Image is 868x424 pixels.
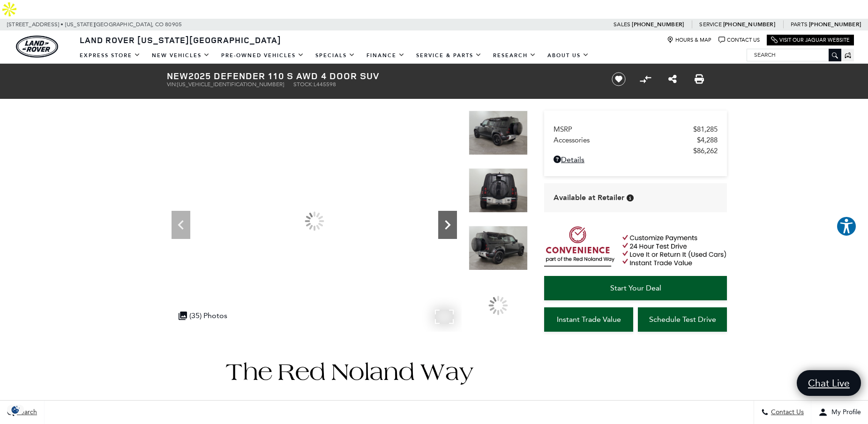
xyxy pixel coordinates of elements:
span: MSRP [554,125,693,134]
span: Schedule Test Drive [649,315,716,324]
span: L445598 [314,81,336,88]
aside: Accessibility Help Desk [836,216,857,238]
div: Previous [172,211,190,239]
a: New Vehicles [146,47,216,64]
span: 80905 [165,19,182,30]
span: Contact Us [769,409,804,417]
span: $4,288 [697,136,718,144]
a: [STREET_ADDRESS] • [US_STATE][GEOGRAPHIC_DATA], CO 80905 [7,21,182,28]
a: [PHONE_NUMBER] [632,21,684,28]
a: Visit Our Jaguar Website [771,37,850,44]
span: Parts [791,21,808,28]
span: Stock: [293,81,314,88]
a: MSRP $81,285 [554,125,718,134]
button: Compare Vehicle [638,72,652,86]
a: Accessories $4,288 [554,136,718,144]
input: Search [747,49,841,60]
img: Opt-Out Icon [5,405,26,415]
div: (35) Photos [174,306,232,325]
img: New 2025 Santorini Black Land Rover S image 12 [469,168,528,213]
span: [US_STATE][GEOGRAPHIC_DATA], [65,19,154,30]
span: $81,285 [693,125,718,134]
span: VIN: [167,81,177,88]
a: Research [487,47,542,64]
a: Schedule Test Drive [638,307,727,332]
a: Service & Parts [411,47,487,64]
section: Click to Open Cookie Consent Modal [5,405,26,415]
a: Start Your Deal [544,276,727,300]
span: Chat Live [803,377,854,389]
a: Details [554,155,718,164]
div: Vehicle is in stock and ready for immediate delivery. Due to demand, availability is subject to c... [627,194,634,201]
span: Start Your Deal [610,283,661,292]
a: About Us [542,47,595,64]
a: [PHONE_NUMBER] [723,21,775,28]
span: My Profile [828,409,861,417]
a: Finance [361,47,411,64]
a: [PHONE_NUMBER] [809,21,861,28]
span: Available at Retailer [554,193,624,203]
span: Land Rover [US_STATE][GEOGRAPHIC_DATA] [80,34,281,45]
button: Save vehicle [608,72,629,87]
img: New 2025 Santorini Black Land Rover S image 13 [469,226,528,270]
a: Specials [310,47,361,64]
a: Print this New 2025 Defender 110 S AWD 4 Door SUV [695,74,704,85]
span: Service [699,21,721,28]
a: Instant Trade Value [544,307,633,332]
span: Instant Trade Value [557,315,621,324]
a: land-rover [16,36,58,58]
span: CO [155,19,164,30]
a: Land Rover [US_STATE][GEOGRAPHIC_DATA] [74,34,287,45]
span: [US_VEHICLE_IDENTIFICATION_NUMBER] [177,81,284,88]
a: EXPRESS STORE [74,47,146,64]
img: Land Rover [16,36,58,58]
span: Sales [614,21,630,28]
nav: Main Navigation [74,47,595,64]
a: Chat Live [797,370,861,396]
button: Explore your accessibility options [836,216,857,237]
button: Open user profile menu [811,401,868,424]
h1: 2025 Defender 110 S AWD 4 Door SUV [167,71,596,81]
span: [STREET_ADDRESS] • [7,19,64,30]
a: $86,262 [554,147,718,155]
strong: New [167,69,188,82]
span: Accessories [554,136,697,144]
img: New 2025 Santorini Black Land Rover S image 11 [469,111,528,155]
a: Share this New 2025 Defender 110 S AWD 4 Door SUV [668,74,677,85]
a: Contact Us [718,37,760,44]
a: Hours & Map [667,37,711,44]
span: $86,262 [693,147,718,155]
div: Next [438,211,457,239]
a: Pre-Owned Vehicles [216,47,310,64]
